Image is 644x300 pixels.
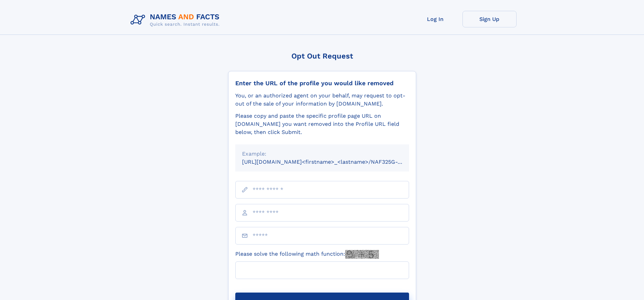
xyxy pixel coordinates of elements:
[228,52,416,60] div: Opt Out Request
[235,112,409,136] div: Please copy and paste the specific profile page URL on [DOMAIN_NAME] you want removed into the Pr...
[235,250,379,259] label: Please solve the following math function:
[408,11,462,27] a: Log In
[242,159,422,165] small: [URL][DOMAIN_NAME]<firstname>_<lastname>/NAF325G-xxxxxxxx
[128,11,225,29] img: Logo Names and Facts
[462,11,517,27] a: Sign Up
[235,79,409,87] div: Enter the URL of the profile you would like removed
[242,150,402,158] div: Example:
[235,92,409,108] div: You, or an authorized agent on your behalf, may request to opt-out of the sale of your informatio...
